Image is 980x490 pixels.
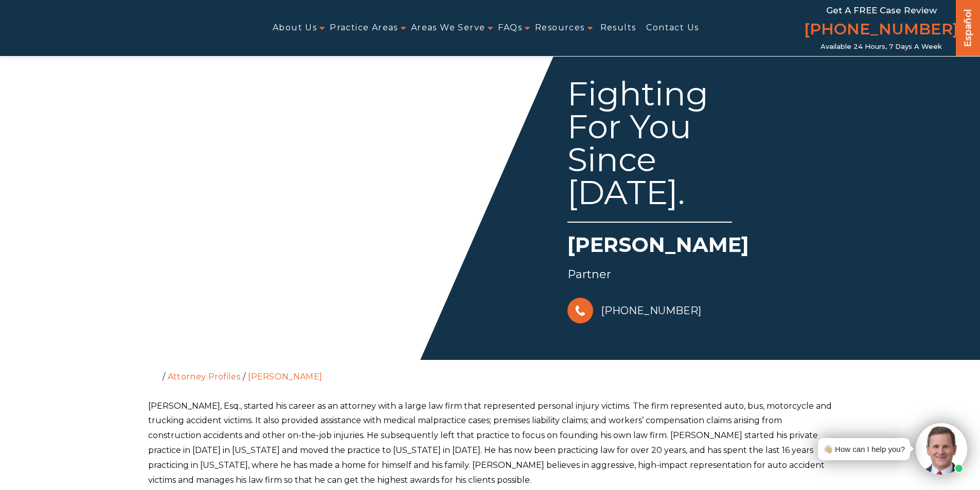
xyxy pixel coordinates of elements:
[245,372,325,382] li: [PERSON_NAME]
[148,399,832,488] p: [PERSON_NAME], Esq., started his career as an attorney with a large law firm that represented per...
[148,360,832,384] ol: / /
[600,16,636,40] a: Results
[567,264,834,285] div: Partner
[6,16,167,41] img: Auger & Auger Accident and Injury Lawyers Logo
[168,372,240,382] a: Attorney Profiles
[151,371,160,380] a: Home
[567,295,701,326] a: [PHONE_NUMBER]
[273,16,317,40] a: About Us
[330,16,398,40] a: Practice Areas
[646,16,699,40] a: Contact Us
[411,16,486,40] a: Areas We Serve
[821,43,942,51] span: Available 24 Hours, 7 Days a Week
[567,77,732,223] div: Fighting For You Since [DATE].
[823,442,905,456] div: 👋🏼 How can I help you?
[567,230,834,264] h1: [PERSON_NAME]
[826,5,937,15] span: Get a FREE Case Review
[140,51,449,360] img: Herbert Auger
[535,16,585,40] a: Resources
[804,18,958,43] a: [PHONE_NUMBER]
[498,16,522,40] a: FAQs
[916,423,967,475] img: Intaker widget Avatar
